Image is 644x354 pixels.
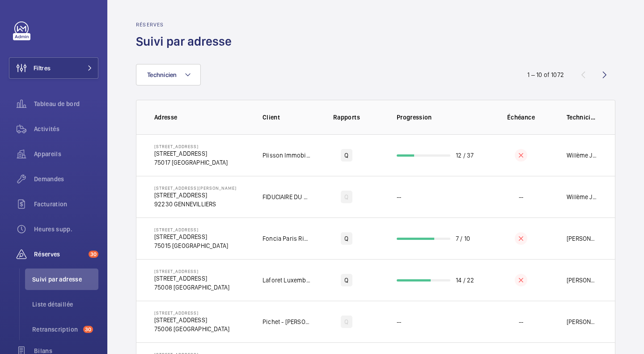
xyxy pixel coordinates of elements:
span: Facturation [34,200,98,209]
p: Foncia Paris Rive Droite - Marine Tassie [263,234,311,243]
p: [STREET_ADDRESS] [154,274,229,283]
p: [STREET_ADDRESS] [154,149,228,158]
p: 12 / 37 [456,151,474,160]
span: Réserves [34,250,85,259]
p: 75017 [GEOGRAPHIC_DATA] [154,158,228,167]
div: Q [341,191,352,203]
p: -- [397,192,401,201]
p: Échéance [496,113,546,122]
p: Willème Joassaint [567,151,597,160]
p: Adresse [154,113,248,122]
p: [STREET_ADDRESS] [154,269,229,274]
div: Q [341,316,352,328]
p: -- [519,317,523,326]
p: Rapports [317,113,376,122]
div: Q [341,232,352,245]
span: Filtres [34,64,51,73]
p: -- [397,317,401,326]
p: [STREET_ADDRESS] [154,232,228,241]
h1: Suivi par adresse [136,33,237,50]
div: 1 – 10 of 1072 [527,70,564,79]
p: [STREET_ADDRESS] [154,227,228,232]
div: Q [341,274,352,286]
span: Retranscription [32,325,80,334]
p: [PERSON_NAME] [567,317,597,326]
span: Tableau de bord [34,99,98,108]
button: Filtres [9,57,98,79]
p: Plisson Immobilier [263,151,311,160]
span: Demandes [34,175,98,183]
p: [PERSON_NAME] [567,276,597,285]
span: Heures supp. [34,225,98,234]
span: Activités [34,124,98,133]
p: Laforet Luxembourg Gestion [263,276,311,285]
p: 75015 [GEOGRAPHIC_DATA] [154,241,228,250]
p: 75008 [GEOGRAPHIC_DATA] [154,283,229,292]
h2: Réserves [136,21,237,28]
p: Willème Joassaint [567,192,597,201]
span: 30 [89,251,98,258]
p: -- [519,192,523,201]
span: Appareils [34,149,98,158]
span: 30 [83,326,93,333]
p: Client [263,113,311,122]
p: 92230 GENNEVILLIERS [154,200,237,209]
button: Technicien [136,64,201,85]
p: [STREET_ADDRESS] [154,316,229,324]
span: Technicien [147,71,177,78]
p: 14 / 22 [456,276,474,285]
span: Suivi par adresse [32,275,98,284]
p: [PERSON_NAME] [567,234,597,243]
p: 75006 [GEOGRAPHIC_DATA] [154,324,229,333]
div: Q [341,149,352,162]
p: [STREET_ADDRESS] [154,191,237,200]
p: Progression [397,113,490,122]
p: [STREET_ADDRESS] [154,310,229,316]
p: [STREET_ADDRESS] [154,144,228,149]
p: Pichet - [PERSON_NAME] [263,317,311,326]
p: Technicien [567,113,597,122]
p: [STREET_ADDRESS][PERSON_NAME] [154,185,237,191]
p: 7 / 10 [456,234,470,243]
p: FIDUCIAIRE DU DISTRICT DE PARIS FDP [263,192,311,201]
span: Liste détaillée [32,300,98,309]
